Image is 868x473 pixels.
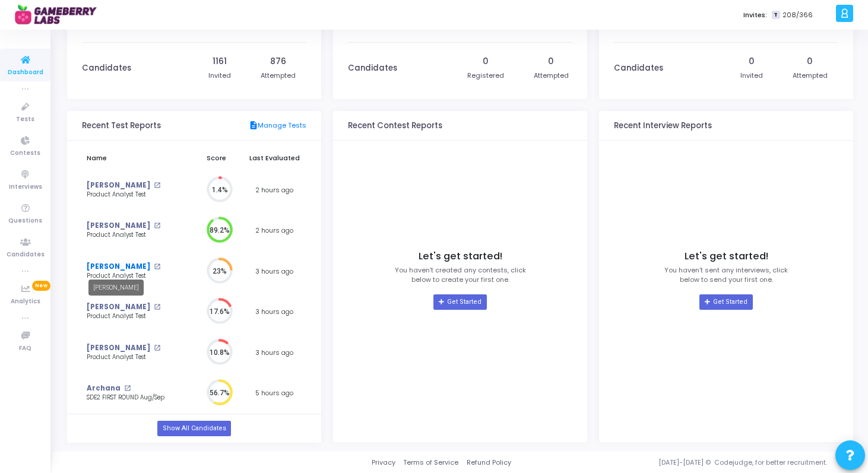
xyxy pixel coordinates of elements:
[88,280,144,296] div: [PERSON_NAME]
[124,385,131,392] mat-icon: open_in_new
[87,393,179,402] div: SDE2 FIRST ROUND Aug/Sep
[348,64,397,73] h3: Candidates
[467,458,511,468] a: Refund Policy
[87,302,150,312] a: [PERSON_NAME]
[16,115,34,125] span: Tests
[807,55,813,68] div: 0
[87,231,179,240] div: Product Analyst Test
[699,294,752,310] a: Get Started
[9,182,42,192] span: Interviews
[154,264,160,270] mat-icon: open_in_new
[19,344,31,354] span: FAQ
[483,55,489,68] div: 0
[242,332,306,373] td: 3 hours ago
[242,210,306,251] td: 2 hours ago
[154,345,160,351] mat-icon: open_in_new
[87,353,179,362] div: Product Analyst Test
[82,121,161,131] h3: Recent Test Reports
[249,120,258,131] mat-icon: description
[511,458,853,468] div: [DATE]-[DATE] © Codejudge, for better recruitment.
[249,120,306,131] a: Manage Tests
[8,216,42,226] span: Questions
[261,71,296,81] div: Attempted
[87,180,150,191] a: [PERSON_NAME]
[548,55,554,68] div: 0
[87,312,179,321] div: Product Analyst Test
[772,11,780,20] span: T
[87,343,150,353] a: [PERSON_NAME]
[534,71,569,81] div: Attempted
[743,10,767,20] label: Invites:
[8,68,43,78] span: Dashboard
[242,291,306,332] td: 3 hours ago
[403,458,458,468] a: Terms of Service
[154,182,160,189] mat-icon: open_in_new
[685,250,768,262] h4: Let's get started!
[213,55,227,68] div: 1161
[783,10,813,20] span: 208/366
[467,71,504,81] div: Registered
[11,297,40,307] span: Analytics
[614,64,663,73] h3: Candidates
[372,458,395,468] a: Privacy
[208,71,231,81] div: Invited
[82,64,131,73] h3: Candidates
[242,373,306,414] td: 5 hours ago
[242,251,306,292] td: 3 hours ago
[32,281,50,291] span: New
[664,265,788,285] p: You haven’t sent any interviews, click below to send your first one.
[740,71,763,81] div: Invited
[270,55,286,68] div: 876
[191,147,242,170] th: Score
[614,121,712,131] h3: Recent Interview Reports
[10,148,40,158] span: Contests
[242,147,306,170] th: Last Evaluated
[154,223,160,229] mat-icon: open_in_new
[87,383,121,393] a: Archana
[395,265,526,285] p: You haven’t created any contests, click below to create your first one.
[749,55,755,68] div: 0
[157,421,230,436] a: Show All Candidates
[87,262,150,272] a: [PERSON_NAME]
[87,191,179,199] div: Product Analyst Test
[793,71,828,81] div: Attempted
[82,147,191,170] th: Name
[7,250,45,260] span: Candidates
[87,221,150,231] a: [PERSON_NAME]
[419,250,502,262] h4: Let's get started!
[348,121,442,131] h3: Recent Contest Reports
[154,304,160,310] mat-icon: open_in_new
[433,294,486,310] a: Get Started
[242,170,306,211] td: 2 hours ago
[15,3,104,27] img: logo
